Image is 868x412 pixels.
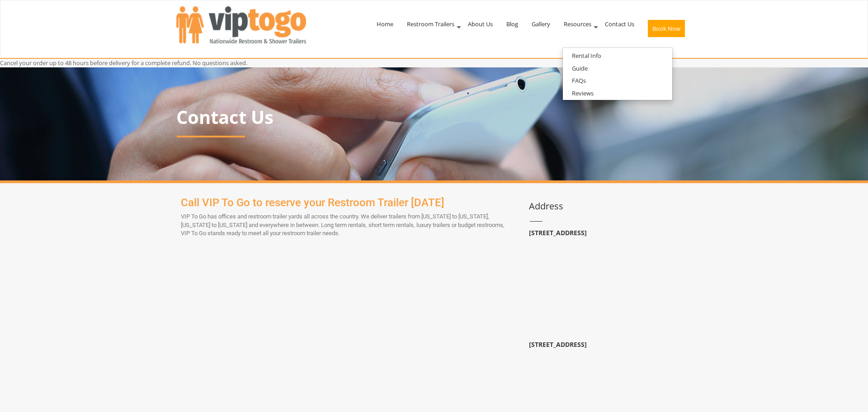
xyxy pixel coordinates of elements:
a: Book Now [641,0,692,57]
h3: Address [529,201,692,211]
a: Guide [563,63,597,74]
button: Book Now [648,20,685,37]
a: Rental Info [563,50,610,62]
div: VIP To Go has offices and restroom trailer yards all across the country. We deliver trailers from... [181,197,511,238]
a: Home [370,0,400,47]
a: Reviews [563,88,603,99]
a: Blog [500,0,525,47]
img: VIPTOGO [176,6,306,43]
b: [STREET_ADDRESS] [529,340,587,349]
h1: Call VIP To Go to reserve your Restroom Trailer [DATE] [181,197,511,208]
a: Resources [557,0,598,47]
a: FAQs [563,75,595,86]
a: Restroom Trailers [400,0,461,47]
a: Contact Us [598,0,641,47]
a: About Us [461,0,500,47]
a: Gallery [525,0,557,47]
b: [STREET_ADDRESS] [529,228,587,237]
p: Contact Us [176,107,692,127]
